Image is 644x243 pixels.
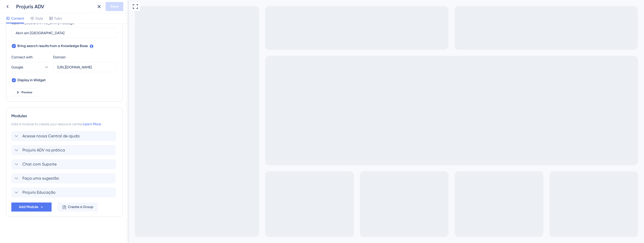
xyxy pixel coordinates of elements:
span: Preview [21,90,32,94]
span: Bring search results from a Knowledge Base [17,43,88,49]
span: Tabs [54,15,62,21]
input: Abrir em nova aba [16,30,113,36]
button: Save [106,2,123,11]
button: Create a Group [58,202,98,212]
span: Style [35,15,43,21]
div: Chat com Suporte [11,159,117,169]
span: Save [110,4,118,10]
span: Google [11,64,23,70]
span: Projuris ADV na prática [22,147,65,153]
button: Add Module [11,202,52,212]
div: Faça uma sugestão [11,173,117,183]
div: Projuris ADV [16,3,93,10]
div: Projuris Educação [11,187,117,197]
span: Add Module [19,204,38,210]
div: Projuris ADV na prática [11,145,117,155]
span: Projuris Educação [22,189,56,195]
div: Modules [11,113,117,119]
span: Display in Widget [17,77,46,83]
span: Faça uma sugestão [22,175,59,181]
div: 3 [48,3,50,7]
span: Add a module to create your resource center. [11,122,83,126]
span: Acesse nossa Central de ajuda [22,133,79,139]
input: help.userguiding.com [57,64,113,70]
span: Suporte e Novidades [5,1,45,7]
a: Learn More. [83,122,101,126]
button: Preview [11,88,36,96]
button: Google [11,62,49,72]
span: Chat com Suporte [22,161,57,167]
div: Domain [53,54,66,60]
span: Content [11,15,24,21]
span: Create a Group [68,204,93,210]
div: Connect with [11,54,49,60]
div: Acesse nossa Central de ajuda [11,131,117,141]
